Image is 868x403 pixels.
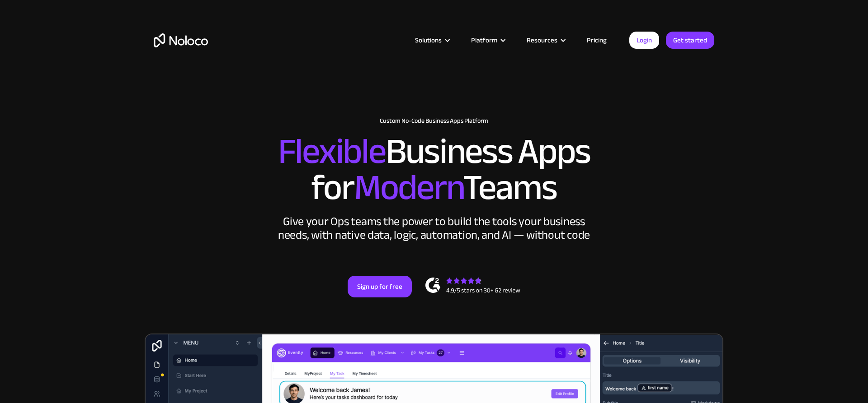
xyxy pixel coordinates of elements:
[527,34,557,46] div: Resources
[276,215,592,242] div: Give your Ops teams the power to build the tools your business needs, with native data, logic, au...
[460,34,515,46] div: Platform
[354,154,463,221] span: Modern
[515,34,576,46] div: Resources
[154,33,208,47] a: home
[666,32,714,49] a: Get started
[404,34,460,46] div: Solutions
[154,134,714,206] h2: Business Apps for Teams
[471,34,497,46] div: Platform
[348,276,412,297] a: Sign up for free
[576,34,618,46] a: Pricing
[154,117,714,125] h1: Custom No-Code Business Apps Platform
[415,34,442,46] div: Solutions
[629,32,659,49] a: Login
[278,118,386,185] span: Flexible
